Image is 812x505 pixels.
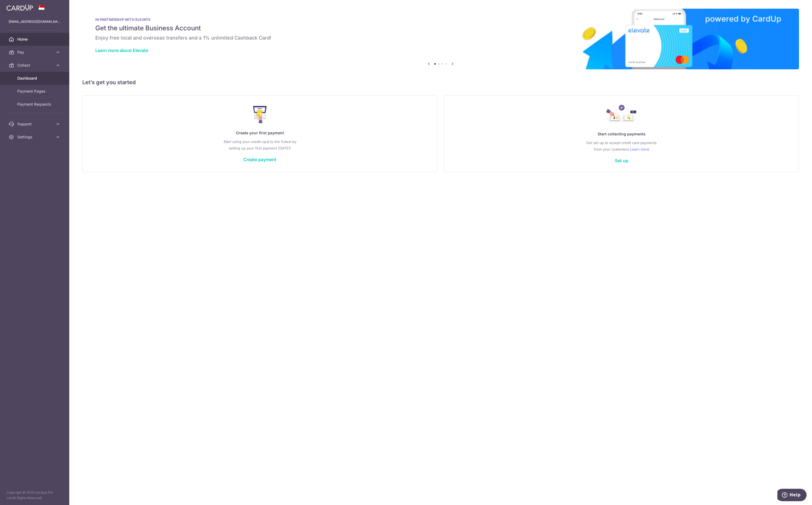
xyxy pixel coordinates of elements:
span: Home [17,37,53,42]
a: Learn more about Elevate [95,48,148,53]
span: Support [17,121,53,127]
h6: Enjoy free local and overseas transfers and a 1% unlimited Cashback Card! [95,35,786,41]
img: CardUp [6,4,33,11]
p: Get set up to accept credit card payments from your customers. [455,139,788,152]
p: Start using your credit card to the fullest by setting up your first payment [DATE]! [93,138,426,151]
span: Payment Requests [17,102,53,107]
p: IN PARTNERSHIP WITH ELEVATE [95,17,786,22]
img: Collect Payment [606,105,637,124]
p: Start collecting payments [455,131,788,137]
img: Make Payment [253,106,267,123]
h5: Get the ultimate Business Account [95,24,786,32]
img: Renovation banner [82,9,799,69]
span: Payment Pages [17,89,53,94]
p: Create your first payment [93,130,426,136]
h5: Let’s get you started [82,78,799,87]
span: Collect [17,63,53,68]
span: Dashboard [17,76,53,81]
span: Settings [17,134,53,140]
span: Pay [17,50,53,55]
a: Create payment [243,157,276,162]
p: [EMAIL_ADDRESS][DOMAIN_NAME] [9,19,61,24]
a: Set up [615,158,628,163]
a: Learn more [630,146,649,152]
iframe: Opens a widget where you can find more information [777,489,807,502]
